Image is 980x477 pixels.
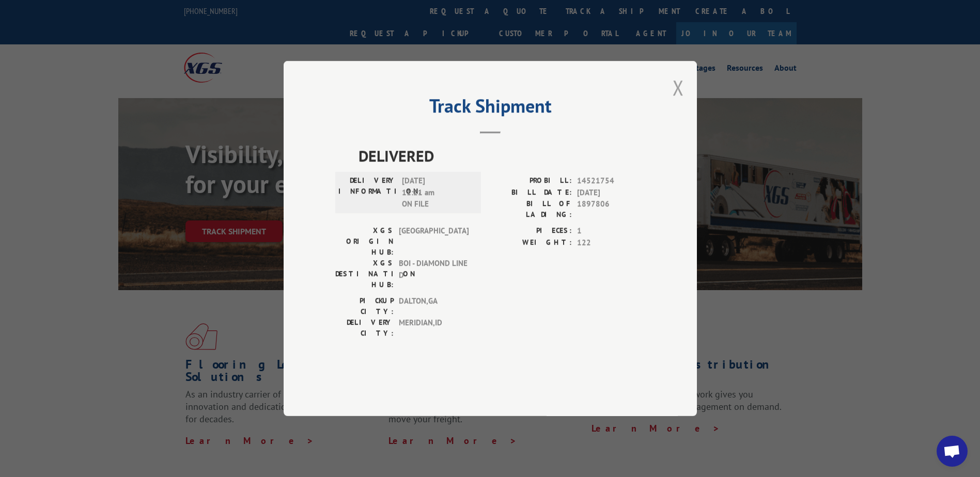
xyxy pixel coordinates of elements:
div: Open chat [937,436,968,467]
h2: Track Shipment [335,99,645,118]
label: PIECES: [490,225,572,237]
span: [GEOGRAPHIC_DATA] [399,225,469,258]
label: XGS ORIGIN HUB: [335,225,394,258]
label: BILL OF LADING: [490,198,572,220]
span: [DATE] [577,187,645,199]
label: PROBILL: [490,175,572,187]
label: PICKUP CITY: [335,295,394,317]
span: 122 [577,237,645,249]
button: Close modal [673,74,684,101]
span: 1897806 [577,198,645,220]
span: MERIDIAN , ID [399,317,469,339]
label: WEIGHT: [490,237,572,249]
label: XGS DESTINATION HUB: [335,258,394,290]
span: DELIVERED [359,144,645,167]
span: [DATE] 11:21 am ON FILE [402,175,472,210]
span: 14521754 [577,175,645,187]
span: DALTON , GA [399,295,469,317]
span: 1 [577,225,645,237]
label: BILL DATE: [490,187,572,199]
label: DELIVERY INFORMATION: [338,175,397,210]
span: BOI - DIAMOND LINE D [399,258,469,290]
label: DELIVERY CITY: [335,317,394,339]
